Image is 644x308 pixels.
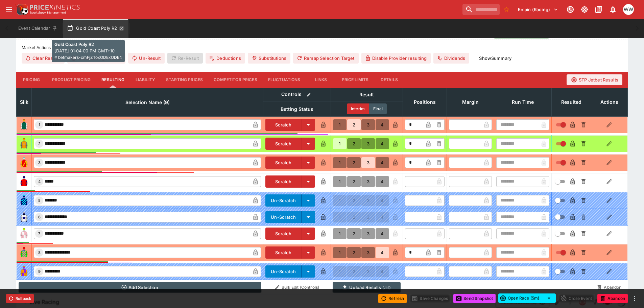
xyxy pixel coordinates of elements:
button: No Bookmarks [501,4,512,15]
button: Resulting [96,72,130,88]
button: 4 [376,176,389,187]
img: runner 7 [19,228,29,239]
button: 1 [333,119,347,130]
button: Select Tenant [514,4,562,15]
span: Mark an event as closed and abandoned. [597,294,628,301]
img: runner 5 [19,195,29,206]
span: 2 [37,141,42,146]
button: Upload Results (.lif) [333,282,401,293]
button: Documentation [593,3,605,16]
img: Sportsbook Management [30,11,66,14]
button: Scratch [265,175,302,188]
img: runner 2 [19,138,29,149]
button: Starting Prices [161,72,208,88]
button: William Wallace [621,2,636,17]
img: runner 6 [19,212,29,222]
button: 2 [347,119,361,130]
button: Scratch [265,246,302,259]
button: Final [369,103,387,114]
img: PriceKinetics Logo [15,3,28,16]
span: 1 [37,122,42,127]
button: Event Calendar [14,19,62,38]
button: Clear Results [22,53,65,64]
label: Market Actions [22,43,622,53]
div: William Wallace [623,4,634,15]
button: Scratch [265,228,302,240]
button: STP Jetbet Results [567,74,622,85]
span: 4 [37,179,42,184]
button: 4 [376,228,389,239]
button: Deductions [206,53,245,64]
span: 6 [37,215,42,219]
th: Actions [591,88,627,116]
button: Rollback [6,294,34,303]
button: Un-Result [128,53,164,64]
span: Betting Status [273,105,321,113]
button: Price Limits [336,72,374,88]
th: Positions [403,88,447,116]
button: 3 [361,247,375,258]
button: 4 [376,247,389,258]
button: 3 [361,119,375,130]
th: Controls [263,88,331,101]
input: search [462,4,500,15]
button: Scratch [265,157,302,169]
img: PriceKinetics [30,5,80,10]
button: Un-Scratch [265,265,302,278]
span: 7 [37,231,42,236]
button: Refresh [378,294,407,303]
span: Re-Result [167,53,203,64]
img: runner 9 [19,266,29,277]
button: Bulk edit [304,90,313,99]
span: Selection Name (9) [118,98,177,106]
button: ShowSummary [475,53,516,64]
button: Connected to PK [564,3,576,16]
th: Silk [17,88,32,116]
img: runner 3 [19,157,29,168]
div: split button [498,293,556,303]
span: 9 [37,269,42,274]
button: 4 [376,119,389,130]
button: 3 [361,228,375,239]
button: 1 [333,247,347,258]
button: Substitutions [248,53,290,64]
button: 2 [347,138,361,149]
button: Bulk Edit (Controls) [265,282,329,293]
button: 2 [347,247,361,258]
button: Gold Coast Poly R2 [63,19,128,38]
p: Gold Coast Poly R2 [54,41,122,48]
button: Notifications [607,3,619,16]
img: runner 1 [19,119,29,130]
button: Details [374,72,404,88]
button: Disable Provider resulting [361,53,431,64]
span: 3 [37,160,42,165]
img: runner 4 [19,176,29,187]
button: Scratch [265,138,302,150]
th: Resulted [551,88,591,116]
span: # betmakers-cmFjZToxODExODE4 [54,54,122,61]
button: 1 [333,176,347,187]
button: Pricing [16,72,47,88]
span: 5 [37,198,42,203]
th: Run Time [494,88,551,116]
button: more [630,294,639,303]
button: Abandon [597,294,628,303]
button: Remap Selection Target [293,53,359,64]
button: 3 [361,138,375,149]
button: 3 [361,176,375,187]
button: 4 [376,157,389,168]
button: 2 [347,157,361,168]
button: Links [306,72,336,88]
button: Scratch [265,119,302,131]
span: 8 [37,250,42,255]
button: Un-Scratch [265,211,302,223]
button: Competitor Prices [208,72,263,88]
button: Add Selection [19,282,261,293]
button: 3 [361,157,375,168]
button: 1 [333,138,347,149]
button: 2 [347,228,361,239]
th: Margin [447,88,494,116]
button: 1 [333,157,347,168]
th: Result [331,88,403,101]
